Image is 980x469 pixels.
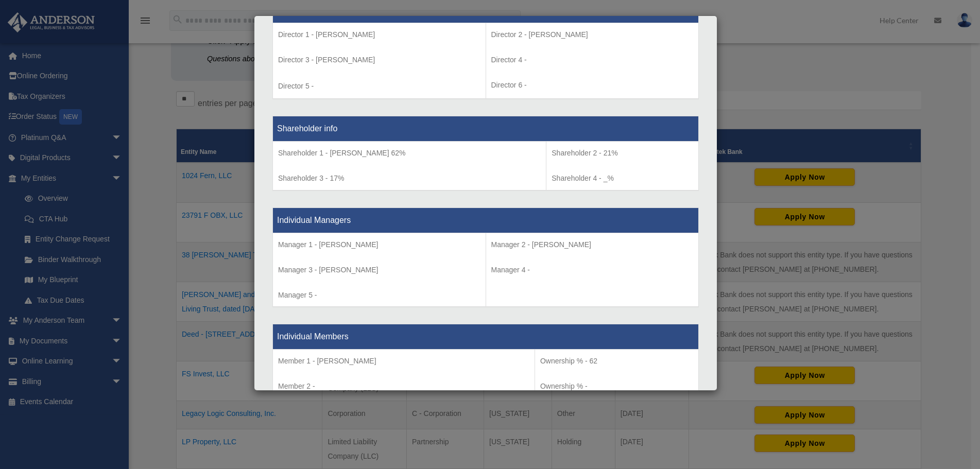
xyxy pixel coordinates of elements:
p: Director 6 - [491,79,694,92]
p: Shareholder 1 - [PERSON_NAME] 62% [278,147,541,160]
p: Ownership % - [540,380,693,393]
p: Shareholder 4 - _% [552,172,693,185]
th: Individual Members [273,324,699,350]
p: Manager 4 - [491,264,694,276]
th: Shareholder info [273,116,699,142]
td: Director 5 - [273,23,486,99]
p: Manager 5 - [278,289,480,302]
p: Manager 1 - [PERSON_NAME] [278,238,480,251]
p: Director 3 - [PERSON_NAME] [278,54,480,66]
p: Director 2 - [PERSON_NAME] [491,28,694,41]
p: Shareholder 3 - 17% [278,172,541,185]
p: Member 1 - [PERSON_NAME] [278,355,529,368]
p: Director 4 - [491,54,694,66]
p: Director 1 - [PERSON_NAME] [278,28,480,41]
p: Member 2 - [278,380,529,393]
p: Manager 2 - [PERSON_NAME] [491,238,694,251]
p: Shareholder 2 - 21% [552,147,693,160]
th: Individual Managers [273,207,699,233]
p: Manager 3 - [PERSON_NAME] [278,264,480,276]
p: Ownership % - 62 [540,355,693,368]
